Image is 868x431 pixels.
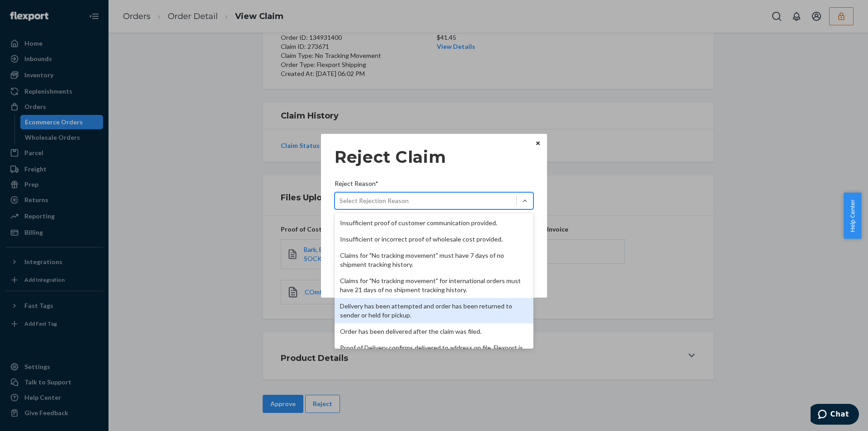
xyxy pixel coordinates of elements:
div: Select Rejection Reason [340,196,409,205]
div: Insufficient proof of customer communication provided. [335,215,533,231]
div: Insufficient or incorrect proof of wholesale cost provided. [335,231,533,247]
div: Claims for "No tracking movement" must have 7 days of no shipment tracking history. [335,247,533,273]
div: Claims for "No tracking movement" for international orders must have 21 days of no shipment track... [335,273,533,298]
span: Chat [20,6,38,14]
button: Close [533,138,542,148]
div: Order has been delivered after the claim was filed. [335,323,533,340]
span: Reject Reason* [335,179,378,192]
div: Delivery has been attempted and order has been returned to sender or held for pickup. [335,298,533,323]
h3: Reject Claim [335,147,533,166]
div: Proof of Delivery confirms delivered to address on file. Flexport is not liable for lost/stolen i... [335,340,533,365]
